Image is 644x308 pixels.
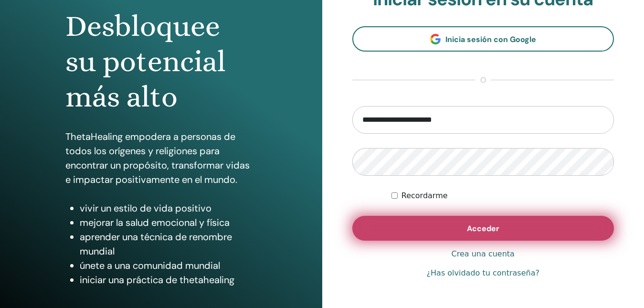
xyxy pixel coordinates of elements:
li: mejorar la salud emocional y física [80,215,256,230]
li: vivir un estilo de vida positivo [80,201,256,215]
a: Crea una cuenta [452,248,515,260]
a: ¿Has olvidado tu contraseña? [427,267,539,279]
button: Acceder [352,216,614,241]
h1: Desbloquee su potencial más alto [65,9,256,115]
span: o [475,74,491,86]
p: ThetaHealing empodera a personas de todos los orígenes y religiones para encontrar un propósito, ... [65,129,256,187]
li: únete a una comunidad mundial [80,258,256,273]
li: aprender una técnica de renombre mundial [80,230,256,258]
a: Inicia sesión con Google [352,26,614,52]
span: Acceder [467,223,499,234]
label: Recordarme [401,190,448,202]
li: iniciar una práctica de thetahealing [80,273,256,287]
span: Inicia sesión con Google [445,34,536,44]
div: Mantenerme autenticado indefinidamente o hasta cerrar la sesión manualmente [391,190,614,202]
